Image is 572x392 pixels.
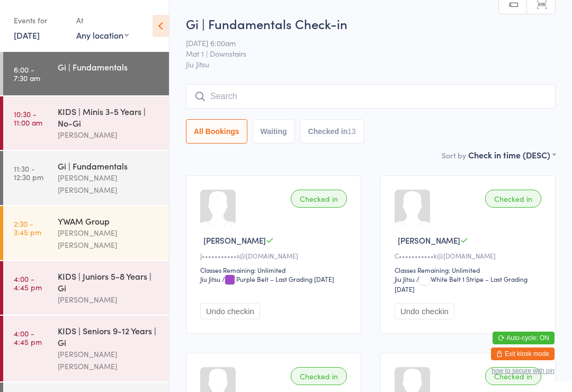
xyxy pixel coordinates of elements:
[58,348,160,372] div: [PERSON_NAME] [PERSON_NAME]
[485,190,541,208] div: Checked in
[3,206,169,260] a: 2:30 -3:45 pmYWAM Group[PERSON_NAME] [PERSON_NAME]
[491,367,555,375] button: how to secure with pin
[291,190,347,208] div: Checked in
[3,316,169,381] a: 4:00 -4:45 pmKIDS | Seniors 9-12 Years | Gi[PERSON_NAME] [PERSON_NAME]
[186,15,556,32] h2: Gi | Fundamentals Check-in
[3,52,169,95] a: 6:00 -7:30 amGi | Fundamentals
[253,119,295,144] button: Waiting
[200,251,350,260] div: J•••••••••••s@[DOMAIN_NAME]
[14,12,66,29] div: Events for
[186,59,556,69] span: Jiu Jitsu
[58,105,160,129] div: KIDS | Minis 3-5 Years | No-Gi
[14,110,42,127] time: 10:30 - 11:00 am
[442,150,466,161] label: Sort by
[222,274,334,283] span: / Purple Belt – Last Grading [DATE]
[3,261,169,315] a: 4:00 -4:45 pmKIDS | Juniors 5-8 Years | Gi[PERSON_NAME]
[58,61,160,73] div: Gi | Fundamentals
[395,265,544,274] div: Classes Remaining: Unlimited
[186,84,556,109] input: Search
[300,119,364,144] button: Checked in13
[58,172,160,196] div: [PERSON_NAME] [PERSON_NAME]
[76,29,129,41] div: Any location
[58,293,160,306] div: [PERSON_NAME]
[58,325,160,348] div: KIDS | Seniors 9-12 Years | Gi
[58,129,160,141] div: [PERSON_NAME]
[14,29,40,41] a: [DATE]
[493,332,555,344] button: Auto-cycle: ON
[395,303,454,319] button: Undo checkin
[186,38,539,48] span: [DATE] 6:00am
[485,367,541,385] div: Checked in
[58,160,160,172] div: Gi | Fundamentals
[395,274,528,293] span: / White Belt 1 Stripe – Last Grading [DATE]
[186,48,539,59] span: Mat 1 | Downstairs
[291,367,347,385] div: Checked in
[14,329,42,346] time: 4:00 - 4:45 pm
[3,96,169,150] a: 10:30 -11:00 amKIDS | Minis 3-5 Years | No-Gi[PERSON_NAME]
[491,348,555,360] button: Exit kiosk mode
[76,12,129,29] div: At
[14,164,43,181] time: 11:30 - 12:30 pm
[14,65,40,82] time: 6:00 - 7:30 am
[200,265,350,274] div: Classes Remaining: Unlimited
[395,274,415,283] div: Jiu Jitsu
[186,119,247,144] button: All Bookings
[203,235,266,246] span: [PERSON_NAME]
[58,227,160,251] div: [PERSON_NAME] [PERSON_NAME]
[58,215,160,227] div: YWAM Group
[58,270,160,293] div: KIDS | Juniors 5-8 Years | Gi
[468,149,556,161] div: Check in time (DESC)
[395,251,544,260] div: C•••••••••••k@[DOMAIN_NAME]
[3,151,169,205] a: 11:30 -12:30 pmGi | Fundamentals[PERSON_NAME] [PERSON_NAME]
[14,274,42,291] time: 4:00 - 4:45 pm
[14,219,41,236] time: 2:30 - 3:45 pm
[398,235,460,246] span: [PERSON_NAME]
[347,127,356,136] div: 13
[200,303,260,319] button: Undo checkin
[200,274,220,283] div: Jiu Jitsu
